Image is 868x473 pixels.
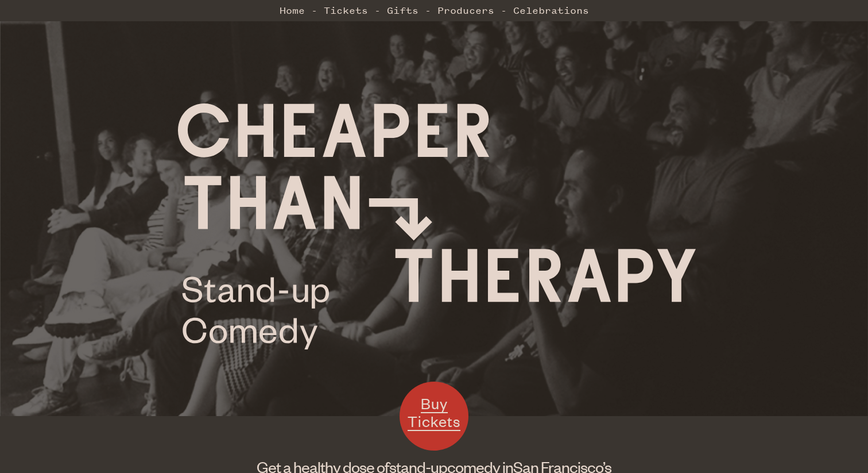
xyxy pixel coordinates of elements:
span: Buy Tickets [408,394,460,431]
a: Buy Tickets [400,382,468,451]
img: Cheaper Than Therapy logo [178,103,695,349]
